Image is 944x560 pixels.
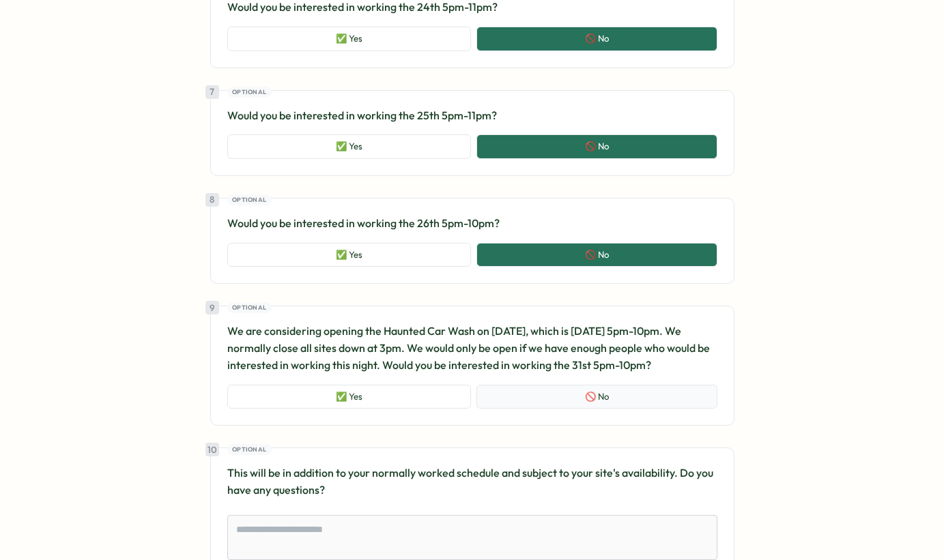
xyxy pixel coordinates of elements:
span: Optional [232,445,266,454]
span: Optional [232,87,266,97]
div: 7 [205,85,219,99]
span: Optional [232,303,266,312]
button: ✅ Yes [227,243,471,267]
p: We are considering opening the Haunted Car Wash on [DATE], which is [DATE] 5pm-10pm. We normally ... [227,323,717,373]
span: Optional [232,195,266,205]
p: This will be in addition to your normally worked schedule and subject to your site's availability... [227,465,717,499]
button: 🚫 No [476,134,717,159]
div: 8 [205,193,219,207]
button: 🚫 No [476,243,717,267]
button: ✅ Yes [227,27,471,51]
div: 10 [205,443,219,456]
p: Would you be interested in working the 26th 5pm-10pm? [227,215,717,232]
button: 🚫 No [476,27,717,51]
button: ✅ Yes [227,134,471,159]
button: ✅ Yes [227,385,471,409]
button: 🚫 No [476,385,717,409]
p: Would you be interested in working the 25th 5pm-11pm? [227,107,717,124]
div: 9 [205,301,219,314]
